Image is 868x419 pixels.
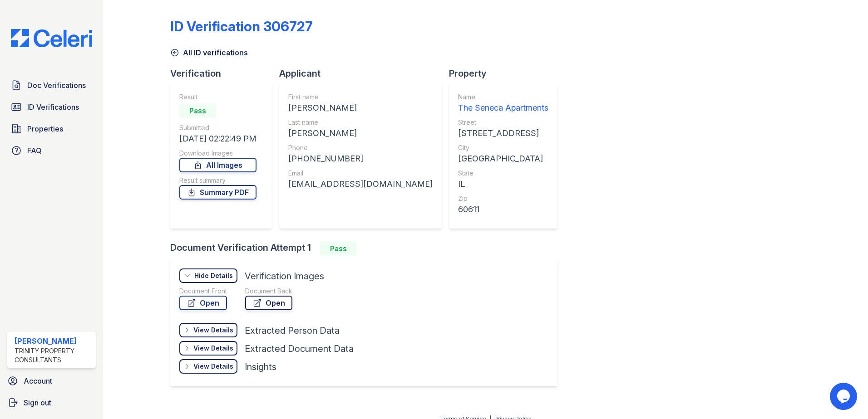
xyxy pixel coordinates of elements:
a: Name The Seneca Apartments [458,93,548,114]
div: Document Back [245,287,292,296]
div: [GEOGRAPHIC_DATA] [458,152,548,165]
div: Hide Details [194,271,233,280]
div: [EMAIL_ADDRESS][DOMAIN_NAME] [288,178,433,190]
a: Open [245,296,292,310]
div: Extracted Person Data [245,324,340,337]
div: Result [179,93,256,102]
span: Doc Verifications [27,80,86,91]
div: Property [449,67,565,80]
div: Last name [288,118,433,127]
img: CE_Logo_Blue-a8612792a0a2168367f1c8372b55b34899dd931a85d93a1a3d3e32e68fde9ad4.png [4,29,99,47]
a: Sign out [4,394,99,412]
div: Pass [320,241,356,256]
a: FAQ [7,141,96,160]
div: View Details [193,362,233,371]
span: Sign out [24,397,51,408]
iframe: chat widget [830,383,859,410]
div: Name [458,93,548,102]
a: Doc Verifications [7,76,96,94]
a: ID Verifications [7,98,96,116]
div: First name [288,93,433,102]
div: [PERSON_NAME] [288,127,433,140]
div: 60611 [458,203,548,216]
div: [PERSON_NAME] [288,102,433,114]
div: Verification Images [245,270,324,283]
div: Submitted [179,123,256,132]
div: State [458,169,548,178]
div: Verification [170,67,279,80]
div: Extracted Document Data [245,342,354,355]
div: [PERSON_NAME] [15,336,92,346]
div: [STREET_ADDRESS] [458,127,548,140]
a: All ID verifications [170,47,248,58]
div: Insights [245,361,276,373]
a: Account [4,372,99,390]
div: Document Verification Attempt 1 [170,241,565,256]
div: Result summary [179,176,256,185]
span: Properties [27,123,63,134]
div: Trinity Property Consultants [15,346,92,365]
div: The Seneca Apartments [458,102,548,114]
span: FAQ [27,145,42,156]
div: Email [288,169,433,178]
div: Document Front [179,287,227,296]
div: View Details [193,344,233,353]
div: Download Images [179,149,256,158]
div: View Details [193,326,233,335]
span: ID Verifications [27,102,79,112]
a: Properties [7,120,96,138]
div: Street [458,118,548,127]
div: Phone [288,143,433,152]
div: [DATE] 02:22:49 PM [179,132,256,145]
div: [PHONE_NUMBER] [288,152,433,165]
div: Applicant [279,67,449,80]
div: Pass [179,103,216,118]
div: Zip [458,194,548,203]
a: Open [179,296,227,310]
a: Summary PDF [179,185,256,200]
div: City [458,143,548,152]
a: All Images [179,158,256,172]
span: Account [24,375,52,386]
div: ID Verification 306727 [170,18,313,34]
div: IL [458,178,548,190]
